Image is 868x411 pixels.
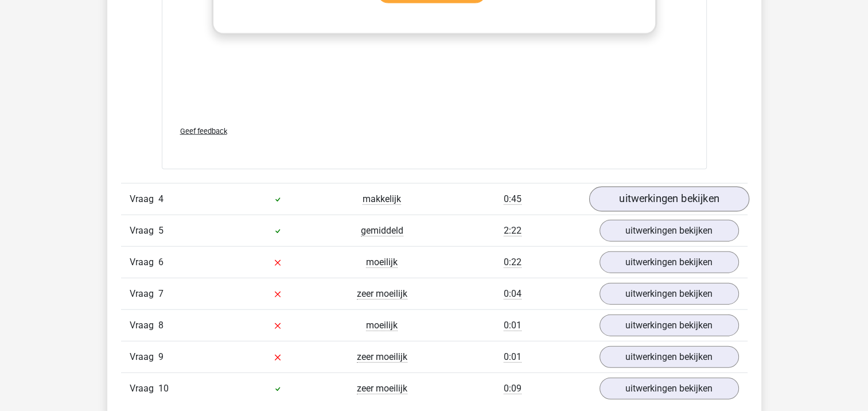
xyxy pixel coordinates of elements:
[600,251,739,273] a: uitwerkingen bekijken
[158,225,164,236] span: 5
[504,257,521,268] span: 0:22
[504,351,521,363] span: 0:01
[130,224,158,238] span: Vraag
[589,187,749,212] a: uitwerkingen bekijken
[158,351,164,362] span: 9
[158,193,164,204] span: 4
[130,350,158,364] span: Vraag
[504,225,521,236] span: 2:22
[130,319,158,332] span: Vraag
[357,351,407,363] span: zeer moeilijk
[366,257,398,268] span: moeilijk
[600,283,739,305] a: uitwerkingen bekijken
[504,288,521,300] span: 0:04
[366,320,398,331] span: moeilijk
[158,288,164,299] span: 7
[130,255,158,269] span: Vraag
[158,257,164,267] span: 6
[130,192,158,206] span: Vraag
[504,193,521,205] span: 0:45
[600,378,739,400] a: uitwerkingen bekijken
[158,320,164,331] span: 8
[130,287,158,301] span: Vraag
[600,346,739,368] a: uitwerkingen bekijken
[357,383,407,394] span: zeer moeilijk
[357,288,407,300] span: zeer moeilijk
[158,383,169,394] span: 10
[600,315,739,336] a: uitwerkingen bekijken
[361,225,403,236] span: gemiddeld
[504,383,521,394] span: 0:09
[130,382,158,396] span: Vraag
[180,127,227,135] span: Geef feedback
[504,320,521,331] span: 0:01
[363,193,401,205] span: makkelijk
[600,220,739,242] a: uitwerkingen bekijken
